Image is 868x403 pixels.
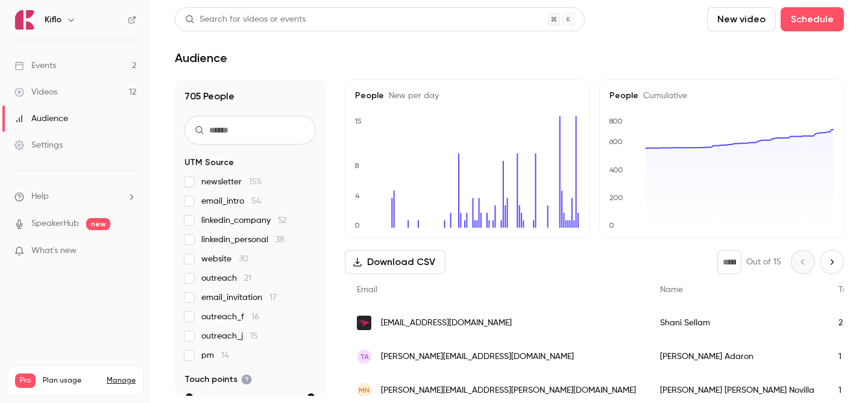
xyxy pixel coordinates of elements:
span: New per day [384,92,439,100]
span: outreach_f [201,311,259,323]
span: Email [357,286,377,294]
iframe: Noticeable Trigger [122,246,136,257]
button: Next page [820,250,844,274]
span: [PERSON_NAME][EMAIL_ADDRESS][PERSON_NAME][DOMAIN_NAME] [381,384,636,397]
h6: Kiflo [45,14,61,26]
li: help-dropdown-opener [14,190,136,203]
div: Shani Sellam [648,306,826,340]
span: 54 [251,197,261,205]
button: Download CSV [345,250,445,274]
span: 21 [244,274,251,283]
span: [PERSON_NAME][EMAIL_ADDRESS][DOMAIN_NAME] [381,351,574,363]
span: [EMAIL_ADDRESS][DOMAIN_NAME] [381,317,512,330]
span: Touch points [184,373,252,386]
h5: People [609,90,834,102]
button: New video [707,7,776,31]
span: TA [360,351,369,362]
span: 14 [221,351,229,360]
div: Search for videos or events [185,13,306,26]
text: 4 [355,192,360,200]
text: 800 [609,117,623,125]
text: 8 [354,161,359,170]
span: MN [359,385,370,396]
span: 17 [269,293,277,302]
span: 16 [251,313,259,321]
span: 52 [278,216,286,225]
img: ravendb.net [357,316,371,330]
text: 0 [354,221,360,230]
div: min [186,393,193,401]
div: [PERSON_NAME] Adaron [648,340,826,373]
text: 600 [609,137,623,146]
span: pm [201,349,229,361]
span: Pro [15,373,36,388]
span: outreach_j [201,330,258,342]
span: Name [660,286,683,294]
span: outreach [201,272,251,284]
button: Schedule [781,7,844,31]
span: UTM Source [184,157,234,169]
span: 15 [250,332,258,340]
span: new [86,218,110,230]
h5: People [355,90,579,102]
a: Manage [107,376,136,386]
span: website [201,253,248,265]
span: Cumulative [638,92,687,100]
div: Events [14,60,56,72]
p: Out of 15 [746,256,781,268]
a: SpeakerHub [31,217,79,230]
text: 400 [609,166,623,174]
div: Audience [14,113,68,125]
span: linkedin_personal [201,234,285,246]
h1: 705 People [184,89,316,104]
span: What's new [31,245,77,257]
div: Videos [14,86,57,98]
text: 15 [354,117,362,125]
span: linkedin_company [201,214,286,226]
span: newsletter [201,176,262,188]
h1: Audience [175,51,227,65]
img: Kiflo [15,10,34,30]
div: Settings [14,139,63,151]
span: Plan usage [43,376,99,386]
span: 38 [275,236,285,244]
span: email_invitation [201,292,277,304]
span: Help [31,190,49,203]
text: 200 [609,193,623,202]
span: 30 [239,255,248,263]
div: max [307,393,315,401]
span: email_intro [201,195,261,207]
text: 0 [609,221,614,230]
span: 155 [249,178,262,186]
